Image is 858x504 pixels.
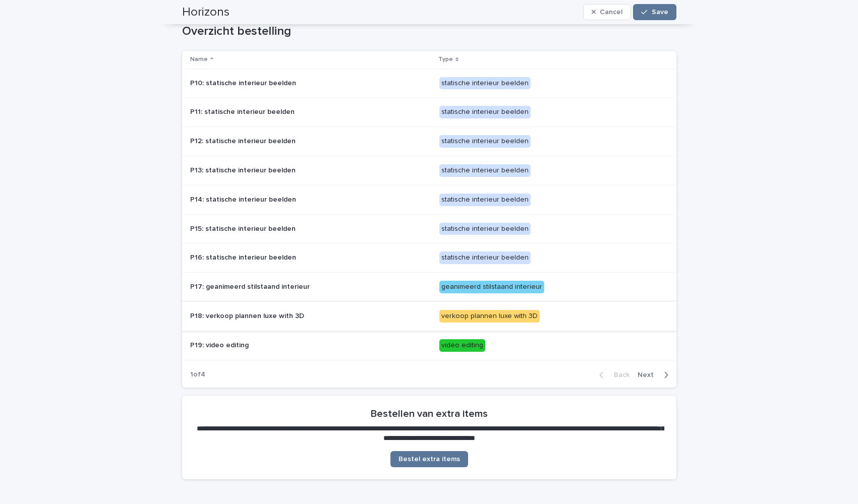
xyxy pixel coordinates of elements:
tr: P10: statische interieur beeldenP10: statische interieur beelden statische interieur beelden [182,69,676,98]
p: P14: statische interieur beelden [190,194,298,204]
h2: Bestellen van extra items [371,408,488,420]
span: Next [638,371,660,379]
tr: P12: statische interieur beeldenP12: statische interieur beelden statische interieur beelden [182,127,676,156]
p: P13: statische interieur beelden [190,164,298,175]
tr: P16: statische interieur beeldenP16: statische interieur beelden statische interieur beelden [182,243,676,273]
p: P15: statische interieur beelden [190,223,298,233]
p: P19: video editing [190,339,251,350]
p: P11: statische interieur beelden [190,106,297,116]
button: Cancel [583,4,632,20]
tr: P15: statische interieur beeldenP15: statische interieur beelden statische interieur beelden [182,214,676,243]
tr: P14: statische interieur beeldenP14: statische interieur beelden statische interieur beelden [182,185,676,214]
span: Cancel [600,9,622,16]
a: Bestel extra items [390,451,468,467]
div: statische interieur beelden [439,223,531,235]
h2: Horizons [182,5,230,20]
p: P17: geanimeerd stilstaand interieur [190,281,312,291]
p: Type [438,54,453,65]
div: statische interieur beelden [439,164,531,177]
p: 1 of 4 [182,362,213,387]
div: geanimeerd stilstaand interieur [439,281,544,293]
tr: P19: video editingP19: video editing video editing [182,331,676,360]
div: statische interieur beelden [439,106,531,118]
div: statische interieur beelden [439,77,531,90]
button: Next [634,370,676,380]
p: Name [190,54,208,65]
h1: Overzicht bestelling [182,24,676,39]
span: Save [652,9,668,16]
span: Back [608,371,630,379]
tr: P13: statische interieur beeldenP13: statische interieur beelden statische interieur beelden [182,156,676,185]
span: Bestel extra items [398,456,460,463]
p: P18: verkoop plannen luxe with 3D [190,310,306,321]
div: statische interieur beelden [439,251,531,264]
p: P12: statische interieur beelden [190,135,298,146]
p: P10: statische interieur beelden [190,77,298,88]
tr: P11: statische interieur beeldenP11: statische interieur beelden statische interieur beelden [182,98,676,127]
p: P16: statische interieur beelden [190,251,298,262]
div: statische interieur beelden [439,135,531,148]
div: statische interieur beelden [439,194,531,206]
tr: P18: verkoop plannen luxe with 3DP18: verkoop plannen luxe with 3D verkoop plannen luxe with 3D [182,301,676,331]
button: Back [591,370,634,380]
button: Save [633,4,676,20]
div: video editing [439,339,485,352]
tr: P17: geanimeerd stilstaand interieurP17: geanimeerd stilstaand interieur geanimeerd stilstaand in... [182,273,676,302]
div: verkoop plannen luxe with 3D [439,310,540,323]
